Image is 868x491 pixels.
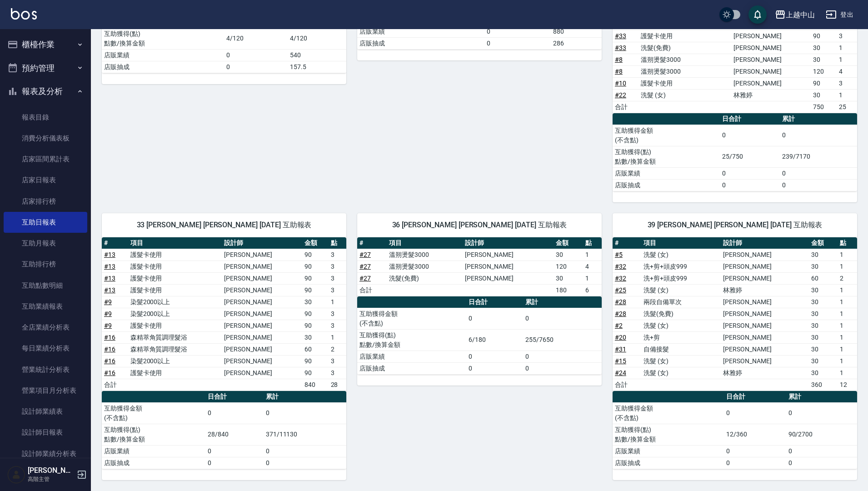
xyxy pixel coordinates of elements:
span: 39 [PERSON_NAME] [PERSON_NAME] [DATE] 互助報表 [624,220,846,230]
table: a dense table [613,113,857,191]
td: [PERSON_NAME] [222,296,302,308]
a: #16 [104,357,115,365]
td: 0 [786,445,857,457]
td: 3 [329,308,346,320]
td: 合計 [357,284,387,296]
td: 60 [302,343,329,355]
td: 90 [302,272,329,284]
td: 洗髮 (女) [641,320,721,331]
td: 互助獲得(點) 點數/換算金額 [102,424,205,445]
td: 合計 [613,101,639,113]
table: a dense table [613,391,857,469]
td: 30 [809,331,838,343]
td: 4 [837,65,857,77]
td: 0 [264,402,346,424]
td: 護髮卡使用 [128,272,222,284]
th: 設計師 [721,237,808,249]
a: #22 [615,91,626,99]
td: [PERSON_NAME] [222,308,302,320]
td: 林雅婷 [721,284,808,296]
a: #33 [615,44,626,51]
a: #15 [615,357,626,365]
a: 互助排行榜 [4,254,87,275]
td: 1 [837,42,857,54]
td: 0 [264,445,346,457]
a: #24 [615,369,626,376]
a: 營業統計分析表 [4,359,87,380]
td: 店販業績 [357,25,484,37]
td: 1 [837,89,857,101]
td: 540 [288,49,346,61]
td: 30 [811,42,837,54]
a: 全店業績分析表 [4,317,87,338]
td: 互助獲得(點) 點數/換算金額 [613,424,724,445]
table: a dense table [613,237,857,391]
td: 880 [551,25,602,37]
p: 高階主管 [28,475,74,483]
td: 286 [551,37,602,49]
th: 日合計 [720,113,780,125]
img: Person [7,466,25,484]
td: 護髮卡使用 [128,367,222,379]
td: 洗髮 (女) [639,89,731,101]
td: 互助獲得(點) 點數/換算金額 [102,28,224,49]
td: 店販抽成 [357,362,466,374]
td: 1 [583,249,602,261]
th: 累計 [780,113,857,125]
a: #16 [104,334,115,341]
a: 互助點數明細 [4,275,87,296]
th: 項目 [387,237,463,249]
td: 12/360 [724,424,786,445]
td: 1 [838,308,857,320]
td: 25 [837,101,857,113]
a: 設計師業績分析表 [4,443,87,464]
td: 0 [523,308,602,329]
td: 90 [302,249,329,261]
a: #8 [615,68,623,75]
td: 互助獲得(點) 點數/換算金額 [357,329,466,351]
td: 林雅婷 [721,367,808,379]
td: 3 [329,249,346,261]
td: [PERSON_NAME] [731,77,811,89]
td: 洗+剪+頭皮999 [641,261,721,272]
span: 36 [PERSON_NAME] [PERSON_NAME] [DATE] 互助報表 [368,220,591,230]
td: 洗髮(免費) [387,272,463,284]
td: [PERSON_NAME] [222,249,302,261]
td: 互助獲得金額 (不含點) [613,402,724,424]
td: 店販抽成 [102,457,205,469]
td: 0 [720,125,780,146]
th: 日合計 [205,391,264,403]
a: 互助日報表 [4,212,87,233]
td: 互助獲得金額 (不含點) [357,308,466,329]
td: 店販業績 [613,445,724,457]
a: 每日業績分析表 [4,338,87,359]
td: 157.5 [288,61,346,73]
td: 30 [811,54,837,65]
a: 店家日報表 [4,170,87,190]
td: [PERSON_NAME] [731,42,811,54]
td: [PERSON_NAME] [721,331,808,343]
td: 30 [554,272,583,284]
td: [PERSON_NAME] [731,65,811,77]
td: 森精萃角質調理髮浴 [128,343,222,355]
td: 1 [837,54,857,65]
a: #9 [104,322,112,329]
th: 點 [329,237,346,249]
td: 溫朔燙髮3000 [387,261,463,272]
td: 60 [809,272,838,284]
td: 0 [205,457,264,469]
th: 點 [838,237,857,249]
td: 0 [224,49,288,61]
td: 自備接髮 [641,343,721,355]
td: 180 [554,284,583,296]
td: 0 [720,167,780,179]
a: #16 [104,369,115,376]
td: 3 [329,367,346,379]
td: 溫朔燙髮3000 [639,65,731,77]
td: 護髮卡使用 [128,261,222,272]
td: 25/750 [720,146,780,167]
td: 0 [786,402,857,424]
a: 消費分析儀表板 [4,128,87,149]
td: 30 [809,320,838,331]
a: 互助月報表 [4,233,87,254]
